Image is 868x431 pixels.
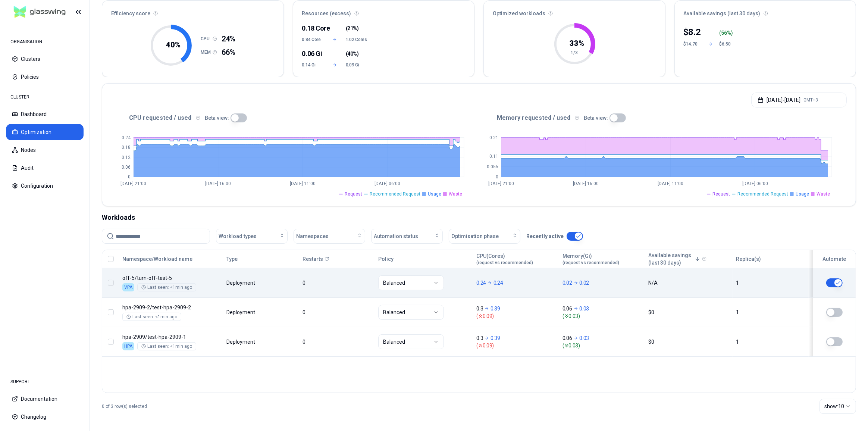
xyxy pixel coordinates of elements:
tspan: 33 % [570,39,584,48]
span: ( ) [346,50,359,57]
div: $14.70 [684,41,702,47]
span: Namespaces [296,232,329,240]
tspan: [DATE] 11:00 [658,181,683,187]
div: $0 [649,309,730,316]
span: ( 0.03 ) [563,342,642,349]
div: 0 [303,279,372,287]
span: 40% [347,50,357,57]
div: Deployment [226,279,256,287]
span: 21% [347,25,357,32]
tspan: 0.18 [122,145,131,150]
p: Beta view: [584,114,608,122]
button: Optimisation phase [449,229,520,244]
p: 0 of 3 row(s) selected [102,403,147,409]
button: Documentation [6,391,84,407]
div: $0 [649,338,730,346]
span: 24% [222,34,235,44]
tspan: [DATE] 21:00 [489,181,514,187]
span: Waste [449,191,462,197]
button: Workload types [216,229,288,244]
button: Optimization [6,124,84,140]
div: VPA [122,283,134,291]
button: Dashboard [6,106,84,122]
p: turn-off-test-5 [122,274,220,282]
span: ( 0.03 ) [563,312,642,320]
div: 0 [303,309,372,316]
span: ( ) [346,25,359,32]
div: $ [684,26,702,38]
div: 0 [303,338,372,346]
div: Resources (excess) [293,1,474,22]
div: HPA enabled. [122,342,134,350]
span: (request vs recommended) [476,260,533,266]
div: Last seen: <1min ago [141,343,192,349]
div: ORGANISATION [6,34,84,49]
span: 0.14 Gi [302,62,324,68]
span: GMT+3 [803,97,818,103]
div: Memory(Gi) [563,252,619,266]
span: Automation status [374,232,418,240]
p: 0.3 [476,305,483,312]
tspan: 0.12 [122,155,131,160]
div: 0.18 Core [302,23,324,34]
p: test-hpa-2909-1 [122,333,220,341]
span: Usage [428,191,441,197]
p: 0.06 [563,334,572,342]
div: CLUSTER [6,90,84,104]
p: 0.3 [476,334,483,342]
tspan: [DATE] 06:00 [742,181,768,187]
button: [DATE]-[DATE]GMT+3 [751,93,847,107]
span: Workload types [219,232,257,240]
p: 0.39 [491,334,500,342]
span: Waste [817,191,830,197]
tspan: 0.055 [487,164,498,169]
button: Namespace/Workload name [122,252,192,266]
span: Optimisation phase [451,232,499,240]
p: 0.02 [580,279,589,287]
tspan: 0.06 [122,165,131,170]
p: 0.39 [491,305,500,312]
div: Automate [817,255,852,263]
span: 66% [222,47,235,57]
p: Recently active [526,232,564,240]
div: 0.06 Gi [302,49,324,59]
div: Deployment [226,338,256,346]
p: Beta view: [205,114,229,122]
span: Recommended Request [737,191,788,197]
button: Clusters [6,51,84,67]
button: Changelog [6,409,84,425]
button: Type [226,252,238,266]
div: Available savings (last 30 days) [675,1,856,22]
div: Last seen: <1min ago [141,284,192,290]
span: Request [345,191,362,197]
p: Restarts [303,255,323,263]
p: 8.2 [689,26,701,38]
span: ( 0.09 ) [476,342,556,349]
button: Namespaces [294,229,365,244]
tspan: [DATE] 21:00 [121,181,147,187]
tspan: [DATE] 16:00 [205,181,231,187]
img: GlassWing [11,3,69,21]
span: Request [712,191,730,197]
span: Recommended Request [370,191,420,197]
p: 0.24 [476,279,486,287]
tspan: [DATE] 11:00 [290,181,316,187]
div: ( %) [720,29,737,37]
tspan: [DATE] 16:00 [573,181,599,187]
tspan: 40 % [166,40,181,49]
button: Memory(Gi)(request vs recommended) [563,252,619,266]
button: Replica(s) [736,252,761,266]
div: 1 [736,309,805,316]
p: 0.24 [493,279,503,287]
div: Workloads [102,212,856,223]
button: Available savings(last 30 days) [649,252,701,266]
button: Configuration [6,178,84,194]
p: test-hpa-2909-2 [122,304,220,311]
div: Optimized workloads [484,1,665,22]
h1: CPU [201,36,213,42]
div: Last seen: <1min ago [126,314,177,320]
h1: MEM [201,49,213,55]
tspan: 1/3 [571,50,578,55]
tspan: 0.11 [489,154,498,159]
button: Nodes [6,142,84,158]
